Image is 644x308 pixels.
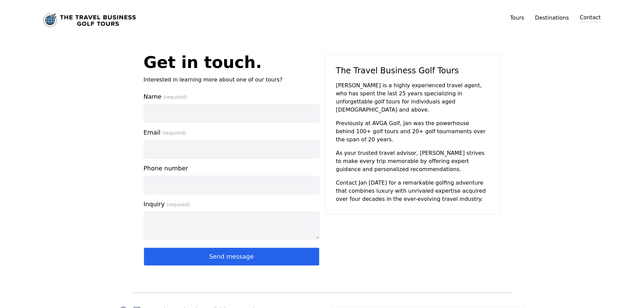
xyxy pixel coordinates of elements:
h2: The Travel Business Golf Tours [336,65,490,76]
input: Name (required) [144,104,319,122]
p: As your trusted travel advisor, [PERSON_NAME] strives to make every trip memorable by offering ex... [336,149,490,173]
button: Send message [144,247,319,266]
p: Previously at AVGA Golf, Jan was the powerhouse behind 100+ golf tours and 20+ golf tournaments o... [336,119,490,144]
p: Contact Jan [DATE] for a remarkable golfing adventure that combines luxury with unrivaled experti... [336,179,490,203]
span: (required) [167,202,190,207]
p: [PERSON_NAME] is a highly experienced travel agent, who has spent the last 25 years specializing ... [336,81,490,114]
h1: Get in touch. [144,54,319,70]
span: (required) [163,94,187,100]
span: Email [144,128,319,137]
a: Tours [510,15,524,21]
span: Name [144,92,319,101]
input: Phone number [144,176,319,194]
p: Interested in learning more about one of our tours? [144,76,319,84]
span: Inquiry [144,199,319,209]
a: Destinations [535,15,569,21]
input: Email (required) [144,140,319,158]
a: Link to home page [43,14,136,27]
a: Contact [580,14,601,22]
span: (required) [162,130,186,136]
label: Phone number [144,164,319,194]
textarea: Inquiry (required) [144,212,319,239]
img: The Travel Business Golf Tours logo [43,14,136,27]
